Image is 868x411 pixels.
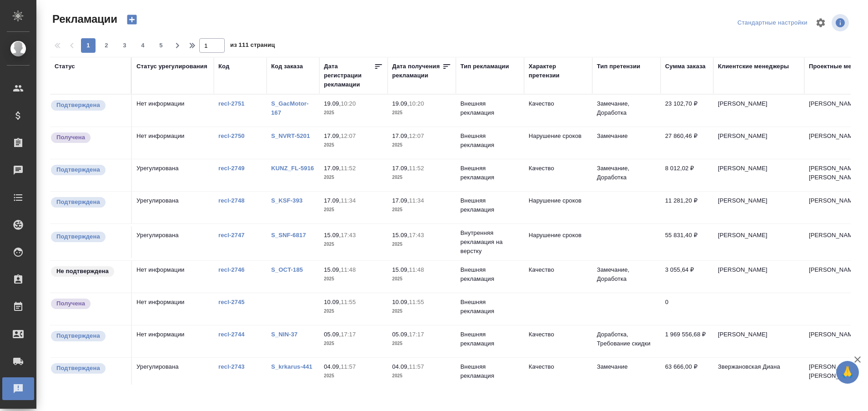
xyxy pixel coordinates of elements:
a: S_NVRT-5201 [271,132,310,139]
div: Статус урегулирования [136,62,207,71]
p: 17:17 [341,331,356,338]
td: [PERSON_NAME] [713,226,804,258]
p: Подтверждена [56,101,100,110]
p: 2025 [324,274,383,284]
td: Внешняя рекламация [456,159,524,191]
td: [PERSON_NAME] [713,127,804,159]
td: Нарушение сроков [524,226,592,258]
p: 2025 [392,339,451,348]
p: 10.09, [392,299,409,305]
a: recl-2748 [218,197,245,204]
td: 55 831,40 ₽ [661,226,713,258]
a: S_krkarus-441 [271,363,313,370]
p: 17.09, [324,165,341,172]
td: Замечание, Доработка [592,261,661,293]
td: Урегулирована [132,358,214,390]
a: recl-2750 [218,132,245,139]
p: 17:17 [409,331,424,338]
p: 11:55 [341,299,356,305]
p: 2025 [392,274,451,284]
a: S_OCT-185 [271,266,303,273]
p: 15.09, [392,232,409,238]
p: 15.09, [324,266,341,273]
a: S_KSF-393 [271,197,303,204]
td: Нет информации [132,261,214,293]
td: 1 969 556,68 ₽ [661,325,713,357]
td: Урегулирована [132,226,214,258]
span: 2 [99,41,114,50]
p: 11:48 [341,266,356,273]
p: 11:34 [409,197,424,204]
p: 19.09, [392,100,409,107]
a: recl-2749 [218,165,245,172]
a: recl-2744 [218,331,245,338]
span: 🙏 [840,363,855,382]
button: 5 [154,38,168,53]
div: Код заказа [271,62,303,71]
p: 05.09, [392,331,409,338]
td: Замечание [592,127,661,159]
td: Нет информации [132,325,214,357]
p: 17.09, [392,132,409,139]
p: 04.09, [324,363,341,370]
p: 17.09, [392,165,409,172]
td: Урегулирована [132,159,214,191]
span: Посмотреть информацию [832,14,851,31]
a: recl-2746 [218,266,245,273]
td: Качество [524,95,592,127]
p: Подтверждена [56,165,100,174]
div: split button [735,16,810,30]
p: 2025 [324,141,383,150]
td: [PERSON_NAME] [713,261,804,293]
td: Нет информации [132,95,214,127]
p: 11:52 [409,165,424,172]
td: Качество [524,325,592,357]
td: Качество [524,261,592,293]
a: S_GacMotor-167 [271,100,308,116]
p: 17.09, [324,197,341,204]
td: Качество [524,159,592,191]
td: Урегулирована [132,192,214,223]
p: Подтверждена [56,331,100,340]
td: 0 [661,293,713,325]
p: 17.09, [324,132,341,139]
p: 2025 [392,205,451,214]
td: 23 102,70 ₽ [661,95,713,127]
td: 11 281,20 ₽ [661,192,713,223]
p: Подтверждена [56,198,100,207]
td: Внешняя рекламация [456,127,524,159]
p: 10:20 [341,100,356,107]
p: 2025 [392,240,451,249]
a: recl-2751 [218,100,245,107]
button: 4 [136,38,150,53]
td: 8 012,02 ₽ [661,159,713,191]
p: 04.09, [392,363,409,370]
p: Получена [56,299,85,308]
a: S_SNF-6817 [271,232,306,238]
p: 19.09, [324,100,341,107]
p: Получена [56,133,85,142]
button: 2 [99,38,114,53]
p: 10:20 [409,100,424,107]
div: Дата регистрации рекламации [324,62,374,89]
p: 11:34 [341,197,356,204]
div: Сумма заказа [665,62,706,71]
span: 4 [136,41,150,50]
div: Код [218,62,229,71]
a: recl-2747 [218,232,245,238]
p: 17.09, [392,197,409,204]
p: 11:55 [409,299,424,305]
td: Нарушение сроков [524,127,592,159]
p: 2025 [392,173,451,182]
td: [PERSON_NAME] [713,192,804,223]
p: 05.09, [324,331,341,338]
td: Внешняя рекламация [456,192,524,223]
p: 2025 [392,307,451,316]
td: 3 055,64 ₽ [661,261,713,293]
a: S_NIN-37 [271,331,298,338]
p: 2025 [324,205,383,214]
td: [PERSON_NAME] [713,325,804,357]
td: Нарушение сроков [524,192,592,223]
button: Создать [121,12,143,27]
td: Замечание, Доработка [592,95,661,127]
